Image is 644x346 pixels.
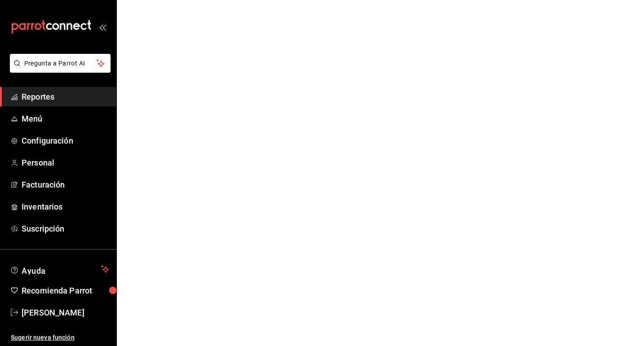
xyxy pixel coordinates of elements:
span: Personal [22,157,109,169]
span: Ayuda [22,264,98,275]
span: Facturación [22,179,109,191]
span: Menú [22,113,109,125]
span: Pregunta a Parrot AI [24,59,97,68]
span: Sugerir nueva función [11,333,109,342]
a: Pregunta a Parrot AI [6,65,111,74]
span: Suscripción [22,223,109,235]
button: open_drawer_menu [99,23,106,31]
span: Recomienda Parrot [22,285,109,297]
span: Inventarios [22,201,109,213]
span: Reportes [22,91,109,103]
button: Pregunta a Parrot AI [10,54,111,73]
span: Configuración [22,135,109,147]
span: [PERSON_NAME] [22,307,109,319]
